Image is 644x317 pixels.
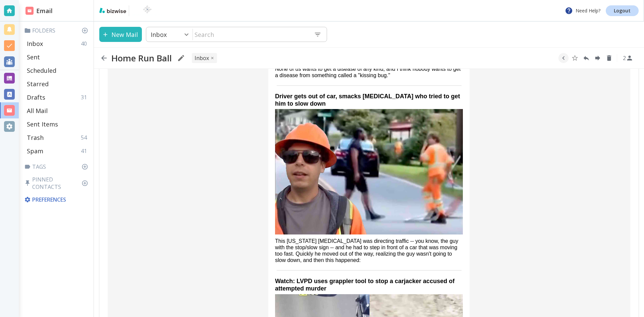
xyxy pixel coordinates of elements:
[623,54,626,62] p: 2
[23,193,91,206] div: Preferences
[620,50,636,66] button: See Participants
[565,7,600,15] p: Need Help?
[24,50,91,64] div: Sent
[27,120,58,128] p: Sent Items
[195,54,209,62] p: INBOX
[24,196,90,203] p: Preferences
[24,176,91,191] p: Pinned Contacts
[604,53,614,63] button: Delete
[81,94,90,101] p: 31
[81,40,90,47] p: 40
[27,53,40,61] p: Sent
[24,104,91,117] div: All Mail
[99,27,142,42] button: New Mail
[27,66,56,74] p: Scheduled
[111,53,172,63] h2: Home Run Ball
[27,40,43,48] p: Inbox
[24,163,91,170] p: Tags
[27,134,44,142] p: Trash
[99,8,126,13] img: bizwise
[24,77,91,91] div: Starred
[24,144,91,158] div: Spam41
[151,31,167,39] p: Inbox
[27,107,48,115] p: All Mail
[132,5,163,16] img: BioTech International
[27,147,43,155] p: Spam
[24,131,91,144] div: Trash54
[24,37,91,50] div: Inbox40
[614,8,631,13] p: Logout
[27,93,45,101] p: Drafts
[606,5,639,16] a: Logout
[81,147,90,155] p: 41
[27,80,49,88] p: Starred
[593,53,603,63] button: Forward
[24,91,91,104] div: Drafts31
[25,7,34,15] img: DashboardSidebarEmail.svg
[24,117,91,131] div: Sent Items
[581,53,591,63] button: Reply
[24,27,91,34] p: Folders
[81,134,90,141] p: 54
[25,6,53,15] h2: Email
[193,28,309,41] input: Search
[24,64,91,77] div: Scheduled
